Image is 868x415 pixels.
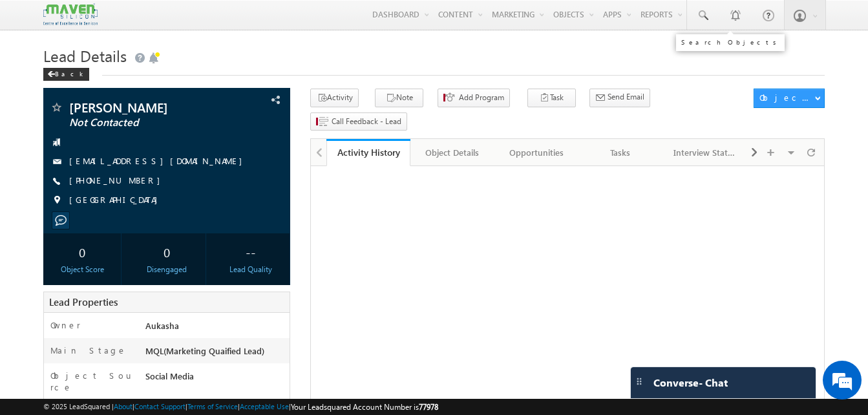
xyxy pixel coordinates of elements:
span: Lead Details [43,45,127,66]
a: Opportunities [495,139,579,166]
span: Your Leadsquared Account Number is [291,402,438,412]
span: [PERSON_NAME] [69,101,221,114]
label: Main Stage [50,345,127,356]
div: -- [215,240,286,264]
div: Activity History [336,146,401,158]
a: Object Details [410,139,494,166]
span: 77978 [419,402,438,412]
a: Interview Status [663,139,747,166]
span: Converse - Chat [653,377,728,388]
a: Tasks [579,139,663,166]
div: Object Details [421,145,483,160]
img: Custom Logo [43,3,98,26]
div: Object Actions [759,92,814,103]
a: About [114,402,132,410]
label: Owner [50,319,81,331]
div: 0 [131,240,202,264]
button: Object Actions [754,89,825,108]
span: Aukasha [145,320,179,331]
a: Contact Support [134,402,185,410]
a: Terms of Service [187,402,238,410]
button: Call Feedback - Lead [310,112,407,131]
div: Tasks [589,145,651,160]
img: carter-drag [634,376,644,387]
a: Back [43,67,96,78]
div: Lead Quality [215,264,286,275]
a: Activity History [326,139,410,166]
div: MQL(Marketing Quaified Lead) [142,345,290,363]
div: Search Objects [681,38,779,46]
span: [PHONE_NUMBER] [69,175,167,187]
div: Opportunities [505,145,567,160]
span: Send Email [608,91,644,103]
span: © 2025 LeadSquared | | | | | [43,401,438,413]
div: Object Score [47,264,118,275]
div: Back [43,68,89,81]
label: Object Source [50,370,133,393]
span: [GEOGRAPHIC_DATA] [69,194,164,207]
span: Add Program [459,92,504,103]
span: Lead Properties [49,295,118,308]
button: Activity [310,89,359,107]
button: Add Program [438,89,510,107]
span: Call Feedback - Lead [332,116,401,127]
a: Acceptable Use [240,402,289,410]
a: [EMAIL_ADDRESS][DOMAIN_NAME] [69,155,249,166]
div: Disengaged [131,264,202,275]
button: Send Email [589,89,650,107]
div: 0 [47,240,118,264]
div: Interview Status [673,145,736,160]
div: Social Media [142,370,290,388]
button: Note [375,89,423,107]
button: Task [527,89,576,107]
span: Not Contacted [69,116,221,129]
